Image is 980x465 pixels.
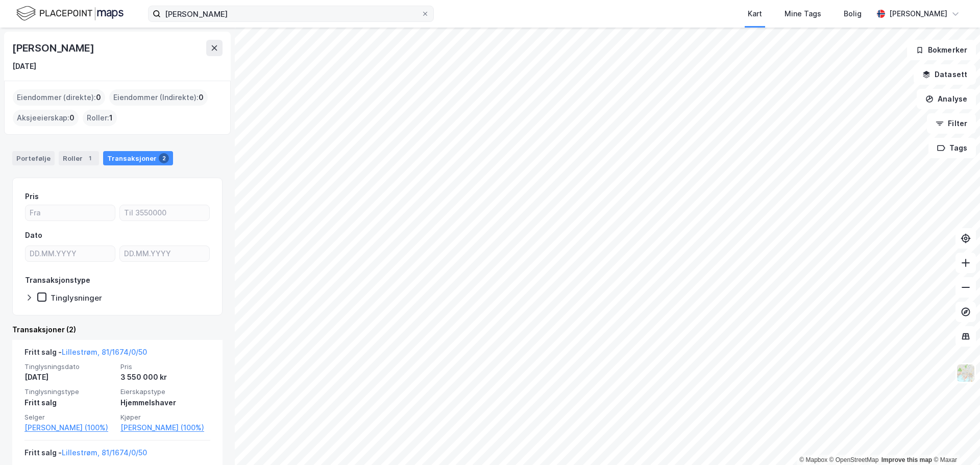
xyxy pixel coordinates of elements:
div: Transaksjoner (2) [12,324,223,336]
a: Lillestrøm, 81/1674/0/50 [62,448,147,457]
div: Roller : [83,110,117,126]
div: Tinglysninger [51,293,102,303]
span: Pris [120,362,210,371]
img: logo.f888ab2527a4732fd821a326f86c7f29.svg [16,5,124,22]
a: Mapbox [799,456,827,463]
input: Fra [26,205,115,221]
span: 0 [96,91,101,104]
input: DD.MM.YYYY [26,246,115,261]
div: Eiendommer (Indirekte) : [109,89,208,106]
a: Improve this map [881,456,932,463]
div: [DATE] [12,60,36,72]
span: 0 [69,112,75,124]
div: Transaksjoner [103,151,173,165]
div: [PERSON_NAME] [12,40,96,56]
div: Pris [25,190,39,203]
div: Fritt salg [24,397,114,409]
span: 1 [109,112,113,124]
button: Bokmerker [907,40,976,60]
div: Dato [25,229,42,241]
span: Kjøper [120,413,210,422]
img: Z [956,363,975,383]
div: Eiendommer (direkte) : [13,89,105,106]
div: Roller [59,151,99,165]
span: Tinglysningsdato [24,362,114,371]
span: Tinglysningstype [24,387,114,396]
span: 0 [199,91,204,104]
div: Aksjeeierskap : [13,110,79,126]
div: 3 550 000 kr [120,371,210,383]
a: OpenStreetMap [829,456,879,463]
input: Søk på adresse, matrikkel, gårdeiere, leietakere eller personer [161,6,421,21]
div: Fritt salg - [24,346,147,362]
div: Portefølje [12,151,55,165]
div: 1 [85,153,95,163]
button: Datasett [914,64,976,85]
div: Kart [748,8,762,20]
a: [PERSON_NAME] (100%) [24,422,114,434]
a: [PERSON_NAME] (100%) [120,422,210,434]
iframe: Chat Widget [929,416,980,465]
button: Filter [927,113,976,134]
input: DD.MM.YYYY [120,246,209,261]
div: 2 [159,153,169,163]
div: Bolig [844,8,862,20]
span: Eierskapstype [120,387,210,396]
div: [PERSON_NAME] [889,8,947,20]
input: Til 3550000 [120,205,209,221]
div: Mine Tags [785,8,821,20]
button: Analyse [917,89,976,109]
div: [DATE] [24,371,114,383]
span: Selger [24,413,114,422]
div: Transaksjonstype [25,274,90,286]
div: Fritt salg - [24,447,147,463]
button: Tags [928,138,976,158]
div: Hjemmelshaver [120,397,210,409]
a: Lillestrøm, 81/1674/0/50 [62,348,147,356]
